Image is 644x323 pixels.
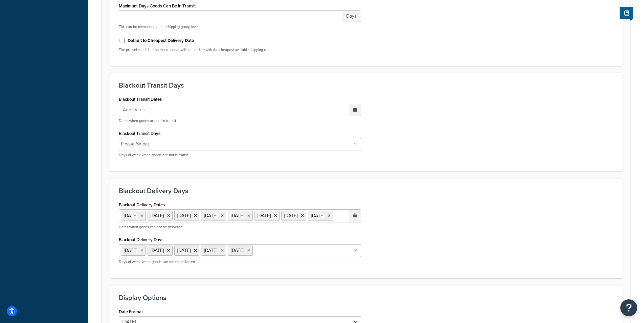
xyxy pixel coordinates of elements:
span: [DATE] [231,247,244,254]
span: Days [342,10,361,22]
span: [DATE] [151,247,164,254]
p: Dates when goods are not in transit [119,118,361,123]
h3: Blackout Transit Days [119,82,613,89]
li: [DATE] [228,211,253,221]
label: Blackout Delivery Days [119,237,163,242]
p: Days of week when goods can not be delivered [119,259,361,264]
button: Open Resource Center [620,299,637,316]
li: [DATE] [254,211,280,221]
li: [DATE] [281,211,306,221]
h3: Display Options [119,294,613,301]
label: Blackout Delivery Dates [119,202,165,207]
li: [DATE] [148,211,173,221]
li: [DATE] [174,211,199,221]
li: [DATE] [201,211,226,221]
label: Date Format [119,309,143,314]
h3: Blackout Delivery Days [119,187,613,194]
li: [DATE] [308,211,333,221]
label: Blackout Transit Days [119,131,160,136]
p: Days of week when goods are not in transit [119,153,361,158]
p: This can be overridden at the shipping group level [119,24,361,29]
span: [DATE] [124,247,137,254]
li: [DATE] [121,211,146,221]
label: Maximum Days Goods Can Be in Transit [119,3,196,8]
label: Blackout Transit Dates [119,97,162,102]
span: [DATE] [204,247,217,254]
span: Add Dates [121,104,153,116]
span: [DATE] [177,247,191,254]
button: Show Help Docs [620,7,633,19]
li: Please Select [121,139,149,149]
label: Default to Cheapest Delivery Date [128,38,194,44]
p: The pre-selected date on the calendar will be the date with the cheapest available shipping rate [119,47,361,52]
p: Dates when goods can not be delivered [119,225,361,230]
